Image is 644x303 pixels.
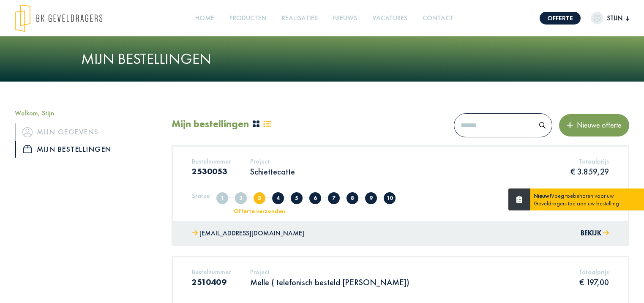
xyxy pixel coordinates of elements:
[272,192,284,204] span: Offerte in overleg
[192,227,304,240] a: [EMAIL_ADDRESS][DOMAIN_NAME]
[540,12,581,25] a: Offerte
[250,166,295,177] p: Schiettecatte
[365,192,377,204] span: Klaar voor levering/afhaling
[330,9,360,28] a: Nieuws
[384,192,396,204] span: Geleverd/afgehaald
[278,9,321,28] a: Realisaties
[192,9,218,28] a: Home
[192,277,231,287] h3: 2510409
[15,141,159,158] a: iconMijn bestellingen
[192,192,211,200] h5: Status:
[591,12,629,25] button: Stijn
[570,157,609,165] h5: Totaalprijs
[570,166,609,177] p: € 3.859,29
[369,9,411,28] a: Vacatures
[419,9,457,28] a: Contact
[309,192,321,204] span: Offerte goedgekeurd
[559,114,629,136] button: Nieuwe offerte
[573,120,622,130] span: Nieuwe offerte
[23,145,32,153] img: icon
[15,109,159,117] h5: Welkom, Stijn
[192,166,231,176] h3: 2530053
[15,4,102,32] img: logo
[250,157,295,165] h5: Project
[81,50,563,68] h1: Mijn bestellingen
[534,192,551,199] strong: Nieuw!
[581,227,609,240] button: Bekijk
[579,268,609,276] h5: Totaalprijs
[291,192,303,204] span: Offerte afgekeurd
[328,192,340,204] span: In productie
[250,277,409,288] p: Melle ( telefonisch besteld [PERSON_NAME])
[216,192,228,204] span: Aangemaakt
[15,123,159,140] a: iconMijn gegevens
[254,192,265,204] span: Offerte verzonden
[347,192,358,204] span: In nabehandeling
[192,157,231,165] h5: Bestelnummer
[226,9,270,28] a: Producten
[172,118,249,130] h2: Mijn bestellingen
[235,192,247,204] span: Volledig
[591,12,603,25] img: dummypic.png
[603,13,626,23] span: Stijn
[579,277,609,288] p: € 197,00
[250,268,409,276] h5: Project
[22,127,33,137] img: icon
[539,122,546,128] img: search.svg
[192,268,231,276] h5: Bestelnummer
[225,208,295,214] div: Offerte verzonden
